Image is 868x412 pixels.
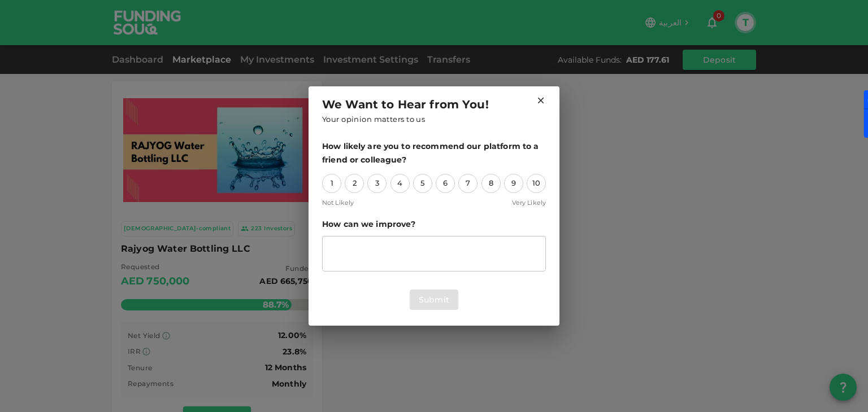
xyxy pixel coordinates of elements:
div: 3 [367,174,387,193]
div: 1 [322,174,341,193]
div: 6 [436,174,455,193]
div: 7 [458,174,478,193]
div: 5 [413,174,432,193]
span: How can we improve? [322,217,546,231]
span: Not Likely [322,198,354,208]
div: suggestion [322,236,546,271]
div: 9 [504,174,523,193]
span: Very Likely [512,198,546,208]
div: 8 [481,174,501,193]
span: How likely are you to recommend our platform to a friend or colleague? [322,139,546,167]
div: 2 [345,174,364,193]
span: We Want to Hear from You! [322,95,489,113]
div: 4 [390,174,410,193]
div: 10 [527,174,546,193]
span: Your opinion matters to us [322,113,425,126]
textarea: suggestion [330,240,538,266]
